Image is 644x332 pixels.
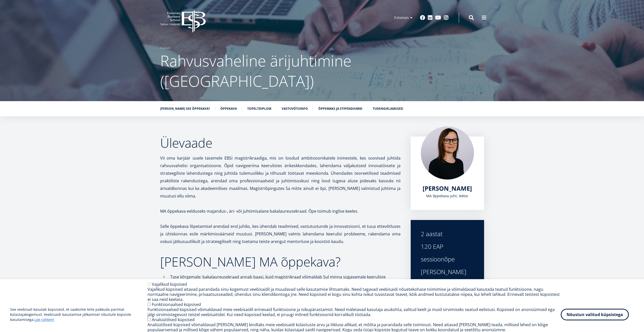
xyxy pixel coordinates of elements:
[148,307,561,317] div: Funktsionaalsed küpsised võimaldavad meie veebisaidil erinevaid funktsioone ja isikupärastamist. ...
[220,106,237,111] a: Õppekava
[444,15,449,20] a: Instagram
[160,137,401,149] h2: Ülevaade
[421,126,474,180] img: Piret Masso
[423,185,472,192] a: [PERSON_NAME]
[373,106,403,111] a: Tudengielamused
[428,15,433,20] a: Linkedin
[152,302,201,307] label: Funktsionaalsed küpsised
[435,15,441,20] a: Youtube
[34,317,54,322] a: Loe rohkem
[160,46,171,51] a: Avaleht
[421,192,474,200] div: MA õppekava juht, lektor
[170,273,401,288] p: Tase kõrgemale: bakalaureusekraad annab baasi, kuid magistrikraad võimaldab Sul minna sügavamale ...
[421,230,474,238] div: 2 aastat
[160,154,401,200] p: Vii oma karjäär uuele tasemele EBSi magistrikraadiga, mis on loodud ambitsioonikatele inimestele,...
[160,255,401,268] h2: [PERSON_NAME] MA õppekava?
[160,223,401,245] p: Selle õppekava lõpetamisel arendad end juhiks, kes ühendab teadmised, vastutustunde ja innovatsio...
[318,106,362,111] a: Õppemaks ja stipendiumid
[421,255,474,263] div: sessioonõpe
[421,268,474,276] div: [PERSON_NAME]
[148,287,561,302] div: Vajalikud küpsised aitavad parandada sinu kogemust veebisaidil ja muudavad selle kasutamise lihts...
[10,307,148,322] p: See veebisait kasutab küpsiseid, et saaksime teile pakkuda parimat külastajakogemust. Veebisaidi ...
[160,207,401,215] p: MA õppekava eelduseks majandus-, äri- või juhtimisalane bakalaureusekraad. Õpe toimub inglise kee...
[421,243,474,250] div: 120 EAP
[282,106,308,111] a: Vastuvõtuinfo
[152,281,187,287] label: Vajalikud küpsised
[561,309,629,320] button: Nõustun valitud küpsistega
[423,184,472,192] span: [PERSON_NAME]
[160,50,351,91] span: Rahvusvaheline ärijuhtimine ([GEOGRAPHIC_DATA])
[160,106,210,111] a: [PERSON_NAME] see õppekava?
[420,15,425,20] a: Facebook
[247,106,271,111] a: Topeltdiplom
[152,317,195,322] label: Analüütilised küpsised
